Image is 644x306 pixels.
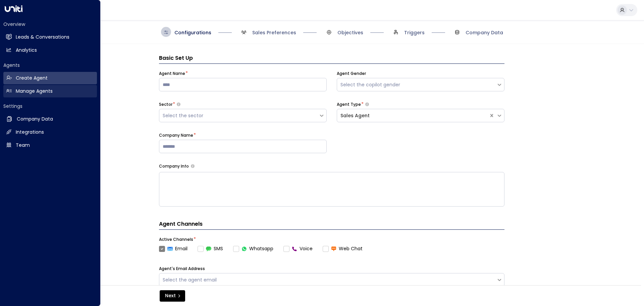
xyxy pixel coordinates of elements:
[3,139,97,151] a: Team
[340,81,493,88] div: Select the copilot gender
[174,29,211,36] span: Configurations
[160,290,185,302] button: Next
[466,29,503,36] span: Company Data
[159,54,504,64] h3: Basic Set Up
[252,29,296,36] span: Sales Preferences
[3,113,97,125] a: Company Data
[159,245,187,252] label: Email
[3,21,97,28] h2: Overview
[163,112,315,119] div: Select the sector
[159,266,205,272] label: Agent's Email Address
[163,276,493,283] div: Select the agent email
[3,62,97,69] h2: Agents
[198,245,223,252] label: SMS
[283,245,313,252] label: Voice
[365,102,369,106] button: Select whether your copilot will handle inquiries directly from leads or from brokers representin...
[337,101,361,107] label: Agent Type
[159,71,185,77] label: Agent Name
[16,88,53,95] h2: Manage Agents
[3,31,97,43] a: Leads & Conversations
[16,34,69,41] h2: Leads & Conversations
[337,71,366,77] label: Agent Gender
[3,85,97,97] a: Manage Agents
[3,103,97,110] h2: Settings
[159,101,172,107] label: Sector
[191,164,195,168] button: Provide a brief overview of your company, including your industry, products or services, and any ...
[159,163,189,169] label: Company Info
[3,44,97,56] a: Analytics
[404,29,425,36] span: Triggers
[340,112,485,119] div: Sales Agent
[16,129,44,136] h2: Integrations
[16,47,37,54] h2: Analytics
[159,220,504,230] h4: Agent Channels
[16,142,30,149] h2: Team
[17,116,53,123] h2: Company Data
[3,72,97,84] a: Create Agent
[16,75,48,82] h2: Create Agent
[323,245,363,252] label: Web Chat
[177,102,180,106] button: Select whether your copilot will handle inquiries directly from leads or from brokers representin...
[337,29,363,36] span: Objectives
[233,245,273,252] label: Whatsapp
[3,126,97,138] a: Integrations
[159,132,193,138] label: Company Name
[159,236,193,243] label: Active Channels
